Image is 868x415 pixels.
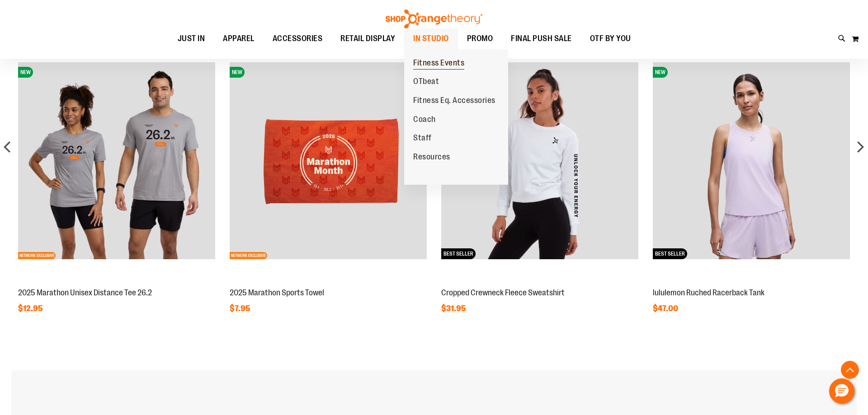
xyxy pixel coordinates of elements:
[214,28,264,49] a: APPAREL
[404,72,448,91] a: OTbeat
[223,28,255,49] span: APPAREL
[384,9,484,28] img: Shop Orangetheory
[18,67,33,78] span: NEW
[413,152,450,163] span: Resources
[441,288,565,297] a: Cropped Crewneck Fleece Sweatshirt
[404,129,441,148] a: Staff
[404,148,459,167] a: Resources
[230,304,251,313] span: $7.95
[653,278,850,285] a: lululemon Ruched Racerback TankNEWBEST SELLER
[264,28,332,49] a: ACCESSORIES
[841,361,859,379] button: Back To Top
[18,278,215,285] a: 2025 Marathon Unisex Distance Tee 26.2NEWNETWORK EXCLUSIVE
[404,110,445,129] a: Coach
[413,77,439,88] span: OTbeat
[178,28,205,49] span: JUST IN
[413,115,436,126] span: Coach
[653,67,668,78] span: NEW
[230,67,245,78] span: NEW
[413,96,495,107] span: Fitness Eq. Accessories
[230,288,324,297] a: 2025 Marathon Sports Towel
[441,304,467,313] span: $31.95
[340,28,395,49] span: RETAIL DISPLAY
[441,278,638,285] a: Cropped Crewneck Fleece SweatshirtNEWBEST SELLER
[169,28,214,49] a: JUST IN
[590,28,631,49] span: OTF BY YOU
[404,28,458,49] a: IN STUDIO
[653,288,764,297] a: lululemon Ruched Racerback Tank
[331,28,404,49] a: RETAIL DISPLAY
[511,28,572,49] span: FINAL PUSH SALE
[458,28,502,49] a: PROMO
[18,62,215,259] img: 2025 Marathon Unisex Distance Tee 26.2
[502,28,581,49] a: FINAL PUSH SALE
[404,54,473,73] a: Fitness Events
[653,304,679,313] span: $47.00
[273,28,323,49] span: ACCESSORIES
[404,49,508,185] ul: IN STUDIO
[467,28,493,49] span: PROMO
[18,252,56,259] span: NETWORK EXCLUSIVE
[413,133,432,145] span: Staff
[404,91,505,110] a: Fitness Eq. Accessories
[653,248,687,259] span: BEST SELLER
[18,304,44,313] span: $12.95
[230,252,267,259] span: NETWORK EXCLUSIVE
[413,28,449,49] span: IN STUDIO
[413,58,464,70] span: Fitness Events
[230,62,427,259] img: 2025 Marathon Sports Towel
[230,278,427,285] a: 2025 Marathon Sports TowelNEWNETWORK EXCLUSIVE
[441,248,476,259] span: BEST SELLER
[653,62,850,259] img: lululemon Ruched Racerback Tank
[441,62,638,259] img: Cropped Crewneck Fleece Sweatshirt
[829,378,854,404] button: Hello, have a question? Let’s chat.
[18,288,152,297] a: 2025 Marathon Unisex Distance Tee 26.2
[581,28,640,49] a: OTF BY YOU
